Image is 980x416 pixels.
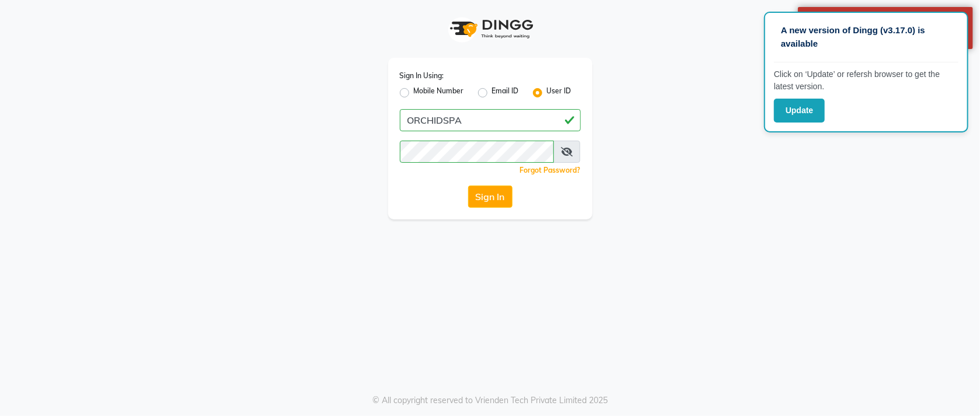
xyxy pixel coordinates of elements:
button: Sign In [468,186,512,208]
a: Forgot Password? [520,166,581,174]
label: User ID [547,86,571,100]
label: Email ID [492,86,519,100]
p: Click on ‘Update’ or refersh browser to get the latest version. [774,68,958,93]
img: logo1.svg [444,12,537,46]
input: Username [400,109,581,131]
label: Mobile Number [414,86,464,100]
p: A new version of Dingg (v3.17.0) is available [781,24,951,50]
label: Sign In Using: [400,71,444,81]
button: Update [774,99,825,123]
input: Username [400,141,554,163]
